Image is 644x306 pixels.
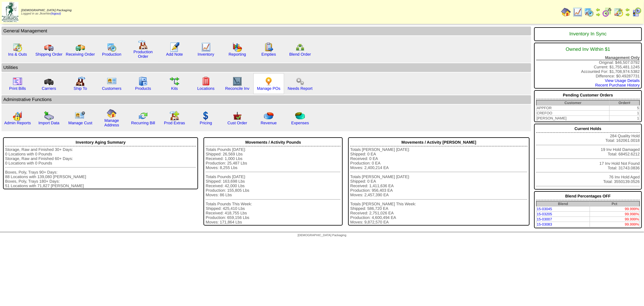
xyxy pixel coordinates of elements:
[298,234,346,237] span: [DEMOGRAPHIC_DATA] Packaging
[295,76,305,86] img: workflow.png
[295,42,305,52] img: network.png
[44,76,54,86] img: truck3.gif
[107,42,117,52] img: calendarprod.gif
[166,52,183,57] a: Add Note
[537,106,610,111] td: APPFOR
[2,95,531,104] td: Adminstrative Functions
[44,111,54,121] img: import.gif
[534,43,642,89] div: Original: $46,507.0792 Current: $1,755,481.1245 Accounted For: $1,708,974.5382 Difference: $0.492...
[596,7,601,12] img: arrowleft.gif
[291,121,309,125] a: Expenses
[289,52,311,57] a: Blend Order
[102,52,121,57] a: Production
[107,76,117,86] img: customers.gif
[4,121,31,125] a: Admin Reports
[2,27,531,35] td: General Management
[590,207,640,212] td: 99.999%
[537,212,552,216] a: 15-03205
[170,76,179,86] img: workflow.gif
[75,42,85,52] img: truck2.gif
[536,125,640,133] div: Current Holds
[42,86,56,91] a: Carriers
[75,111,86,121] img: managecust.png
[590,222,640,227] td: 99.999%
[232,111,242,121] img: cust_order.png
[264,42,274,52] img: workorder.gif
[537,222,552,226] a: 15-03083
[536,44,640,55] div: Owned Inv Within $1
[21,9,72,15] span: Logged in as Jkoehler
[261,52,276,57] a: Empties
[164,121,185,125] a: Prod Extras
[13,111,22,121] img: graph2.png
[602,7,612,17] img: calendarblend.gif
[632,7,642,17] img: calendarcustomer.gif
[13,42,22,52] img: calendarinout.gif
[102,86,121,91] a: Customers
[201,42,211,52] img: line_graph.gif
[197,86,214,91] a: Locations
[537,207,552,211] a: 15-03045
[264,76,274,86] img: po.png
[605,78,640,83] a: View Usage Details
[610,100,640,106] th: Order#
[261,121,277,125] a: Revenue
[225,86,249,91] a: Reconcile Inv
[590,201,640,207] th: Pct
[35,52,62,57] a: Shipping Order
[537,201,590,207] th: Blend
[536,192,640,200] div: Blend Percentages OFF
[38,121,59,125] a: Import Data
[610,111,640,116] td: 1
[5,147,196,188] div: Storage, Raw and Finished 30+ Days: 0 Locations with 0 Pounds Storage, Raw and Finished 60+ Days:...
[536,91,640,99] div: Pending Customer Orders
[66,52,95,57] a: Receiving Order
[135,86,151,91] a: Products
[75,76,85,86] img: factory2.gif
[133,50,153,59] a: Production Order
[625,12,630,17] img: arrowright.gif
[614,7,623,17] img: calendarinout.gif
[201,76,211,86] img: locations.gif
[232,76,242,86] img: line_graph2.gif
[171,86,178,91] a: Kits
[584,7,594,17] img: calendarprod.gif
[2,2,18,22] img: zoroco-logo-small.webp
[8,52,27,57] a: Ins & Outs
[74,86,87,91] a: Ship To
[227,121,247,125] a: Cust Order
[51,12,61,15] a: (logout)
[561,7,571,17] img: home.gif
[138,76,148,86] img: cabinet.gif
[170,111,179,121] img: prodextras.gif
[229,52,246,57] a: Reporting
[596,12,601,17] img: arrowright.gif
[5,138,196,146] div: Inventory Aging Summary
[104,118,119,127] a: Manage Address
[610,116,640,121] td: 1
[206,147,341,225] div: Totals Pounds [DATE]: Shipped: 26,569 Lbs Received: 1,000 Lbs Production: 25,487 Lbs Moves: 8,255...
[536,55,640,60] div: Management Only
[200,121,212,125] a: Pricing
[610,106,640,111] td: 5
[264,111,274,121] img: pie_chart.png
[170,42,179,52] img: orders.gif
[198,52,214,57] a: Inventory
[573,7,582,17] img: line_graph.gif
[595,83,640,87] a: Recent Purchase History
[138,111,148,121] img: reconcile.gif
[201,111,211,121] img: dollar.gif
[625,7,630,12] img: arrowleft.gif
[13,76,22,86] img: invoice2.gif
[131,121,155,125] a: Recurring Bill
[537,111,610,116] td: CREFOO
[138,40,148,50] img: factory.gif
[537,217,552,221] a: 15-03007
[590,212,640,217] td: 99.998%
[534,124,642,190] div: 284 Quality Hold Total: 162061.0018 19 Inv Hold Damaged Total: 68452.6212 17 Inv Hold Not Found T...
[9,86,26,91] a: Print Bills
[68,121,92,125] a: Manage Cust
[350,138,527,146] div: Movements / Activity [PERSON_NAME]
[21,9,72,12] span: [DEMOGRAPHIC_DATA] Packaging
[107,109,117,118] img: home.gif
